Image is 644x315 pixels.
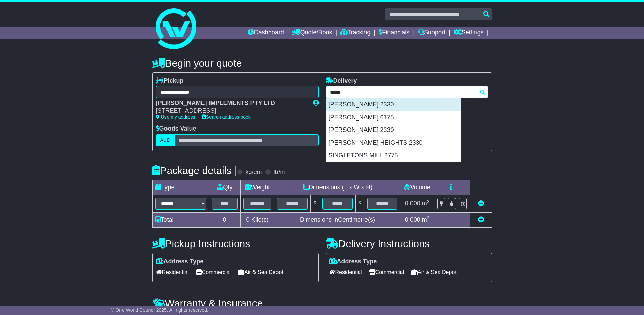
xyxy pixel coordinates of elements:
a: Dashboard [248,27,284,39]
label: Goods Value [156,125,196,133]
div: [PERSON_NAME] IMPLEMENTS PTY LTD [156,100,306,107]
typeahead: Please provide city [326,86,488,98]
label: Address Type [329,258,377,265]
td: Weight [240,180,274,195]
td: Qty [209,180,240,195]
td: Dimensions in Centimetre(s) [274,212,400,227]
span: 0.000 [405,216,420,223]
span: Commercial [369,267,404,277]
a: Settings [454,27,484,39]
span: m [422,216,430,223]
span: © One World Courier 2025. All rights reserved. [111,307,208,313]
span: Residential [329,267,362,277]
td: Total [152,212,209,227]
td: Type [152,180,209,195]
label: Delivery [326,77,357,85]
a: Support [418,27,445,39]
a: Remove this item [478,200,484,207]
a: Use my address [156,114,195,120]
div: [PERSON_NAME] 6175 [326,111,461,124]
span: Commercial [196,267,231,277]
h4: Warranty & Insurance [152,298,492,309]
h4: Package details | [152,165,237,176]
td: Kilo(s) [240,212,274,227]
span: Residential [156,267,189,277]
a: Add new item [478,216,484,223]
label: Address Type [156,258,204,265]
h4: Delivery Instructions [326,238,492,249]
td: 0 [209,212,240,227]
td: Volume [400,180,434,195]
div: [STREET_ADDRESS] [156,107,306,115]
td: Dimensions (L x W x H) [274,180,400,195]
span: m [422,200,430,207]
a: Tracking [340,27,370,39]
label: lb/in [273,169,285,176]
div: SINGLETONS MILL 2775 [326,149,461,162]
td: x [311,195,319,212]
div: [PERSON_NAME] HEIGHTS 2330 [326,137,461,150]
sup: 3 [427,199,430,204]
label: kg/cm [245,169,262,176]
span: 0 [246,216,249,223]
span: Air & Sea Depot [411,267,457,277]
h4: Pickup Instructions [152,238,319,249]
a: Search address book [202,114,251,120]
label: AUD [156,134,175,146]
div: [PERSON_NAME] 2330 [326,124,461,137]
td: x [355,195,364,212]
a: Financials [379,27,409,39]
h4: Begin your quote [152,58,492,69]
a: Quote/Book [292,27,332,39]
sup: 3 [427,215,430,220]
span: 0.000 [405,200,420,207]
span: Air & Sea Depot [238,267,283,277]
div: [PERSON_NAME] 2330 [326,98,461,111]
label: Pickup [156,77,184,85]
